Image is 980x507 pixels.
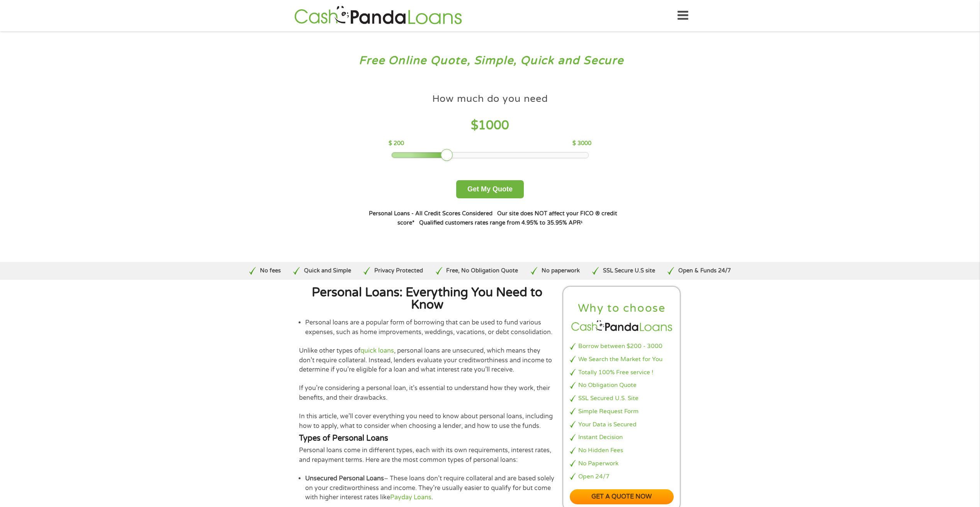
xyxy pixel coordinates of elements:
[389,139,404,148] p: $ 200
[570,355,674,364] li: We Search the Market for You
[419,220,583,226] strong: Qualified customers rates range from 4.95% to 35.95% APR¹
[570,459,674,468] li: No Paperwork
[369,210,493,217] strong: Personal Loans - All Credit Scores Considered
[603,267,655,275] p: SSL Secure U.S site
[292,5,464,27] img: GetLoanNow Logo
[542,267,580,275] p: No paperwork
[570,368,674,377] li: Totally 100% Free service !
[397,210,617,226] strong: Our site does NOT affect your FICO ® credit score*
[678,267,731,275] p: Open & Funds 24/7
[570,433,674,442] li: Instant Decision
[299,346,555,374] p: Unlike other types of , personal loans are unsecured, which means they don’t require collateral. ...
[374,267,423,275] p: Privacy Protected
[304,267,351,275] p: Quick and Simple
[299,412,555,431] p: In this article, we’ll cover everything you need to know about personal loans, including how to a...
[299,446,555,465] p: Personal loans come in different types, each with its own requirements, interest rates, and repay...
[570,472,674,481] li: Open 24/7
[478,118,509,133] span: 1000
[22,54,958,68] h3: Free Online Quote, Simple, Quick and Secure
[570,381,674,390] li: No Obligation Quote
[305,474,555,502] li: – These loans don’t require collateral and are based solely on your creditworthiness and income. ...
[570,342,674,351] li: Borrow between $200 - 3000
[299,433,555,443] h4: Types of Personal Loans
[570,420,674,429] li: Your Data is Secured
[570,301,674,316] h2: Why to choose
[432,93,548,105] h4: How much do you need
[570,394,674,403] li: SSL Secured U.S. Site
[299,287,555,311] h2: Personal Loans: Everything You Need to Know
[446,267,518,275] p: Free, No Obligation Quote
[305,475,384,482] strong: Unsecured Personal Loans
[389,118,591,134] h4: $
[260,267,281,275] p: No fees
[390,493,431,501] a: Payday Loans
[570,407,674,416] li: Simple Request Form
[572,139,591,148] p: $ 3000
[360,347,394,355] a: quick loans
[570,446,674,455] li: No Hidden Fees
[305,318,555,337] li: Personal loans are a popular form of borrowing that can be used to fund various expenses, such as...
[456,180,524,198] button: Get My Quote
[570,489,674,504] a: Get a quote now
[299,384,555,402] p: If you’re considering a personal loan, it’s essential to understand how they work, their benefits...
